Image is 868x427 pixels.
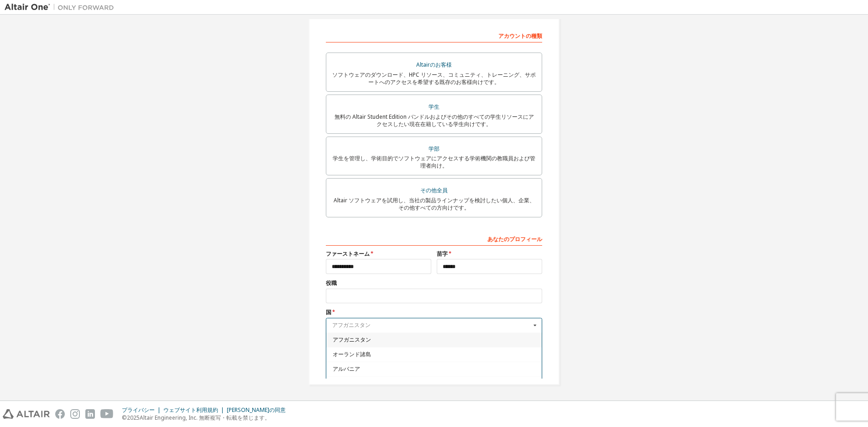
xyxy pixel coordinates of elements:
font: 苗字 [437,250,448,258]
img: アルタイルワン [5,3,119,12]
font: アフガニスタン [333,336,371,343]
font: ファーストネーム [326,250,370,258]
img: altair_logo.svg [3,409,50,419]
img: youtube.svg [100,409,114,419]
font: その他全員 [420,186,448,194]
img: instagram.svg [70,409,80,419]
font: ソフトウェアのダウンロード、HPC リソース、コミュニティ、トレーニング、サポートへのアクセスを希望する既存のお客様向けです。 [332,71,536,86]
font: Altair Engineering, Inc. 無断複写・転載を禁じます。 [140,414,270,422]
font: © [122,414,127,422]
font: 無料の Altair Student Edition バンドルおよびその他のすべての学生リソースにアクセスしたい現在在籍している学生向けです。 [335,113,534,128]
font: Altair ソフトウェアを試用し、当社の製品ラインナップを検討したい個人、企業、その他すべての方向けです。 [334,196,535,211]
font: 学生を管理し、学術目的でソフトウェアにアクセスする学術機関の教職員および管理者向け。 [333,154,535,169]
font: ウェブサイト利用規約 [163,406,218,414]
font: 役職 [326,279,337,287]
font: Altairのお客様 [416,61,452,69]
img: linkedin.svg [85,409,95,419]
font: 学部 [429,145,439,153]
font: アルバニア [333,365,360,373]
font: アカウントの種類 [498,32,542,40]
font: 学生 [429,103,439,111]
img: facebook.svg [55,409,65,419]
font: あなたのプロフィール [487,235,542,243]
font: プライバシー [122,406,155,414]
font: 国 [326,308,331,316]
font: オーランド諸島 [333,350,371,358]
font: [PERSON_NAME]の同意 [227,406,286,414]
font: 2025 [127,414,140,422]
